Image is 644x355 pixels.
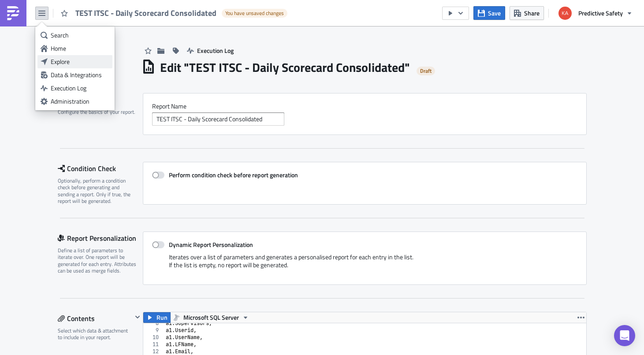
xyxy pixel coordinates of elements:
button: Hide content [132,312,143,322]
strong: Perform condition check before report generation [169,170,298,179]
span: TEST ITSC - Daily Scorecard Consolidated [75,8,217,18]
span: Microsoft SQL Server [183,312,239,323]
div: 9 [143,327,164,334]
button: Predictive Safety [553,4,637,23]
div: Select which data & attachment to include in your report. [58,327,132,341]
div: Report Personalization [58,232,143,245]
span: Run [156,312,168,323]
button: Save [473,6,505,20]
div: Explore [51,57,109,66]
div: 10 [143,334,164,341]
div: Optionally, perform a condition check before generating and sending a report. Only if true, the r... [58,177,137,205]
div: 11 [143,341,164,348]
div: Home [51,44,109,53]
button: Run [143,312,171,323]
strong: Dynamic Report Personalization [169,240,253,249]
span: Execution Log [197,46,234,55]
div: Contents [58,312,132,325]
span: Share [524,8,540,18]
div: Execution Log [51,84,109,93]
span: Draft [420,67,432,75]
div: 8 [143,320,164,327]
img: PushMetrics [6,6,20,20]
img: Avatar [558,6,573,21]
div: Administration [51,97,109,106]
div: 12 [143,348,164,355]
div: Search [51,31,109,40]
label: Report Nam﻿e [152,102,577,110]
span: Predictive Safety [578,8,623,18]
span: Save [488,8,501,18]
button: Share [510,6,544,20]
span: You have unsaved changes [225,10,284,17]
div: Condition Check [58,162,143,175]
div: Open Intercom Messenger [614,325,635,346]
div: Define a list of parameters to iterate over. One report will be generated for each entry. Attribu... [58,247,137,274]
button: Microsoft SQL Server [170,312,252,323]
h1: Edit " TEST ITSC - Daily Scorecard Consolidated " [160,60,410,75]
button: Execution Log [182,44,238,57]
div: Data & Integrations [51,71,109,79]
div: Configure the basics of your report. [58,108,137,115]
div: Iterates over a list of parameters and generates a personalised report for each entry in the list... [152,253,577,276]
